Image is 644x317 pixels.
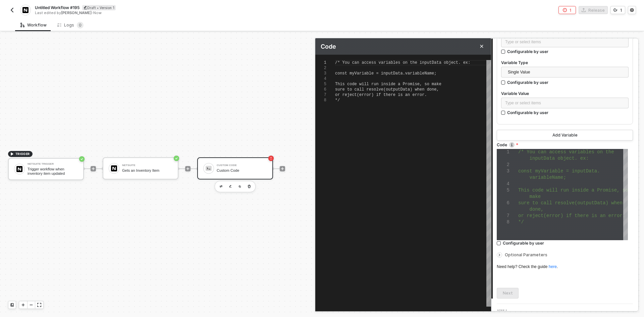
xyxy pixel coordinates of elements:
[518,168,600,174] span: const myVariable = inputData.
[37,303,41,307] span: icon-expand
[497,253,501,257] span: icon-arrow-right-small
[570,7,572,13] div: 1
[552,133,578,138] div: Add Variable
[77,22,84,29] sup: 0
[82,5,116,10] div: Draft • Version 1
[456,60,470,65] span: t. ex:
[21,303,25,307] span: icon-play
[518,188,628,193] span: This code will run inside a Promise, so
[497,187,509,194] div: 5
[497,149,509,155] div: 1
[558,6,576,14] button: 1
[507,110,548,115] div: Configurable by user
[530,175,566,180] span: variableName;
[630,8,634,12] span: icon-settings
[507,80,548,85] div: Configurable by user
[497,309,515,312] span: Step 2
[497,200,509,206] div: 6
[335,87,439,92] span: sure to call resolve(outputData) when done,
[530,207,544,212] span: done,
[579,6,608,14] button: Release
[507,49,548,54] div: Configurable by user
[35,5,79,10] span: Untitled Workflow #195
[315,87,326,92] div: 6
[518,213,625,218] span: or reject(error) if there is an error.
[610,6,625,14] button: 1
[497,142,633,148] label: Code
[505,252,547,257] span: Optional Parameters
[335,93,427,97] span: or reject(error) if there is an error.
[35,10,321,15] div: Last edited by - Now
[501,91,629,96] label: Variable Value
[84,6,87,9] span: icon-edit
[315,65,326,71] div: 2
[501,60,629,65] label: Variable Type
[315,92,326,98] div: 7
[497,168,509,174] div: 3
[335,71,436,76] span: const myVariable = inputData.variableName;
[321,43,336,50] span: Code
[315,98,326,103] div: 8
[497,130,633,141] button: Add Variable
[563,8,567,12] span: icon-error-page
[315,76,326,82] div: 4
[518,200,623,206] span: sure to call resolve(outputData) when
[509,142,515,148] img: icon-info
[29,303,33,307] span: icon-minus
[57,22,84,29] div: Logs
[620,7,622,13] div: 1
[8,6,16,14] button: back
[315,82,326,87] div: 5
[61,10,92,15] span: [PERSON_NAME]
[315,71,326,76] div: 3
[518,149,614,155] span: /* You can access variables on the
[497,181,509,187] div: 4
[530,156,589,161] span: inputData object. ex:
[497,288,519,299] button: Next
[497,219,509,225] div: 8
[497,251,633,259] div: Optional Parameters
[20,22,47,28] div: Workflow
[335,82,441,87] span: This code will run inside a Promise, so make
[478,42,486,50] button: Close
[503,240,544,246] div: Configurable by user
[497,162,509,168] div: 2
[497,264,633,270] div: Need help? Check the guide .
[530,194,541,199] span: make
[613,8,618,12] span: icon-versioning
[9,7,15,13] img: back
[549,264,557,269] a: here
[22,7,28,13] img: integration-icon
[508,67,625,77] span: Single Value
[335,60,335,60] textarea: Editor content;Press Alt+F1 for Accessibility Options.
[497,213,509,219] div: 7
[315,60,326,65] div: 1
[335,60,456,65] span: /* You can access variables on the inputData objec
